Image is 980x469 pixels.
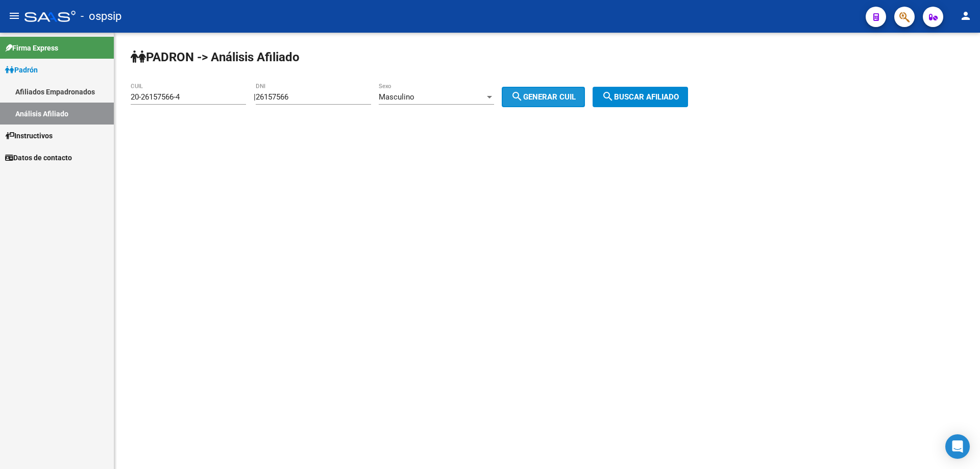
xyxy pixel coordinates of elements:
span: Masculino [379,92,414,102]
button: Generar CUIL [502,87,585,107]
span: - ospsip [81,5,121,28]
mat-icon: menu [8,10,20,22]
mat-icon: person [960,10,972,22]
mat-icon: search [602,90,614,103]
span: Datos de contacto [5,152,72,163]
mat-icon: search [511,90,523,103]
span: Instructivos [5,130,53,141]
strong: PADRON -> Análisis Afiliado [131,50,300,64]
div: | [254,92,593,102]
span: Firma Express [5,42,58,54]
span: Padrón [5,64,38,76]
span: Generar CUIL [511,92,576,102]
span: Buscar afiliado [602,92,679,102]
div: Open Intercom Messenger [945,434,970,459]
button: Buscar afiliado [593,87,688,107]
